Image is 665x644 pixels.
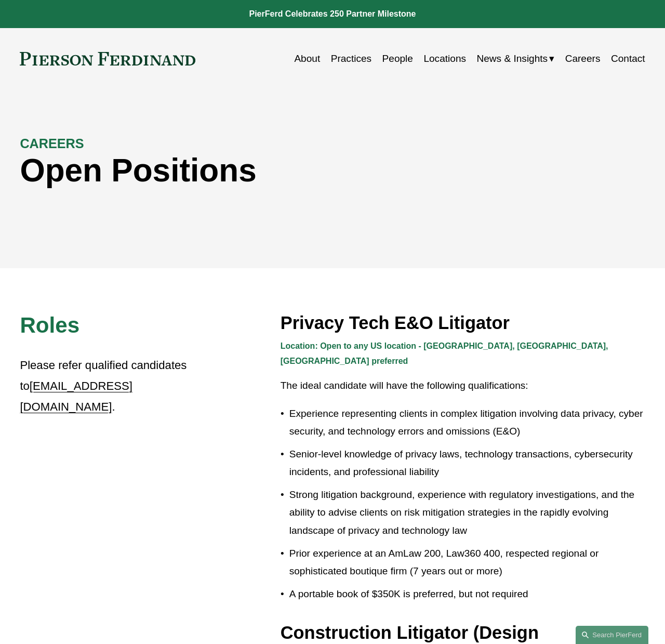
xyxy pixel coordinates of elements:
[20,313,79,337] span: Roles
[289,445,645,481] p: Senior-level knowledge of privacy laws, technology transactions, cybersecurity incidents, and pro...
[20,136,84,151] strong: CAREERS
[423,49,466,69] a: Locations
[281,341,610,365] strong: Location: Open to any US location - [GEOGRAPHIC_DATA], [GEOGRAPHIC_DATA], [GEOGRAPHIC_DATA] prefe...
[476,50,548,68] span: News & Insights
[289,585,645,603] p: A portable book of $350K is preferred, but not required
[289,486,645,540] p: Strong litigation background, experience with regulatory investigations, and the ability to advis...
[576,626,648,644] a: Search this site
[281,312,645,334] h3: Privacy Tech E&O Litigator
[294,49,320,69] a: About
[331,49,371,69] a: Practices
[20,379,132,413] a: [EMAIL_ADDRESS][DOMAIN_NAME]
[611,49,645,69] a: Contact
[382,49,413,69] a: People
[20,152,488,189] h1: Open Positions
[289,405,645,441] p: Experience representing clients in complex litigation involving data privacy, cyber security, and...
[20,355,202,417] p: Please refer qualified candidates to .
[281,377,645,395] p: The ideal candidate will have the following qualifications:
[289,545,645,581] p: Prior experience at an AmLaw 200, Law360 400, respected regional or sophisticated boutique firm (...
[565,49,601,69] a: Careers
[476,49,554,69] a: folder dropdown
